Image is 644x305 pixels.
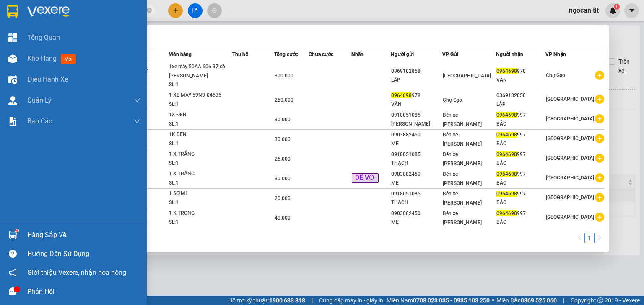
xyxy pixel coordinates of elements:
[169,179,232,188] div: SL: 1
[169,209,232,218] div: 1 K TRONG
[391,209,442,218] div: 0903882450
[391,170,442,179] div: 0903882450
[496,112,517,118] span: 0964698
[391,131,442,139] div: 0903882450
[391,198,442,207] div: THẠCH
[584,233,595,243] li: 1
[443,210,482,226] span: Bến xe [PERSON_NAME]
[27,95,52,105] span: Quản Lý
[169,91,232,100] div: 1 XE MÁY 59N3-04535
[169,100,232,109] div: SL: 1
[391,111,442,120] div: 0918051085
[496,68,517,74] span: 0964698
[391,91,442,100] div: 978
[275,136,291,142] span: 30.000
[275,156,291,162] span: 25.000
[496,218,545,227] div: BẢO
[169,150,232,159] div: 1 X TRẮNG
[275,195,291,201] span: 20.000
[391,139,442,148] div: MẸ
[496,190,545,198] div: 997
[595,134,604,143] span: plus-circle
[9,269,17,277] span: notification
[546,96,594,102] span: [GEOGRAPHIC_DATA]
[496,51,523,57] span: Người nhận
[169,189,232,198] div: 1 SƠMI
[27,32,60,43] span: Tổng Quan
[577,235,582,240] span: left
[595,154,604,163] span: plus-circle
[27,74,68,85] span: Điều hành xe
[27,267,126,278] span: Giới thiệu Vexere, nhận hoa hồng
[546,195,594,200] span: [GEOGRAPHIC_DATA]
[496,132,517,138] span: 0964698
[275,97,293,103] span: 250.000
[443,112,482,127] span: Bến xe [PERSON_NAME]
[169,169,232,179] div: 1 X TRẮNG
[546,116,594,122] span: [GEOGRAPHIC_DATA]
[169,218,232,227] div: SL: 1
[546,214,594,220] span: [GEOGRAPHIC_DATA]
[275,117,291,123] span: 30.000
[496,100,545,109] div: LẬP
[496,151,517,157] span: 0964698
[391,67,442,76] div: 0369182858
[7,5,18,18] img: logo-vxr
[232,51,248,57] span: Thu hộ
[496,171,517,177] span: 0964698
[8,96,17,105] img: warehouse-icon
[496,210,517,216] span: 0964698
[442,51,458,57] span: VP Gửi
[8,75,17,84] img: warehouse-icon
[351,51,364,57] span: Nhãn
[391,179,442,187] div: MẸ
[496,191,517,197] span: 0964698
[496,111,545,120] div: 997
[391,100,442,109] div: VÂN
[496,198,545,207] div: BẢO
[9,287,17,295] span: message
[546,175,594,181] span: [GEOGRAPHIC_DATA]
[443,97,462,103] span: Chợ Gạo
[391,150,442,159] div: 0918051085
[391,159,442,168] div: THẠCH
[134,118,140,125] span: down
[169,159,232,168] div: SL: 1
[496,120,545,128] div: BẢO
[574,233,584,243] button: left
[595,114,604,123] span: plus-circle
[169,62,232,80] div: 1xe máy 50AA 606.37 có [PERSON_NAME] [PERSON_NAME]..
[496,150,545,159] div: 997
[496,131,545,139] div: 997
[391,76,442,85] div: LẬP
[169,198,232,208] div: SL: 1
[391,120,442,128] div: [PERSON_NAME]
[595,233,605,243] li: Next Page
[595,173,604,182] span: plus-circle
[61,54,76,64] span: mới
[496,67,545,76] div: 978
[496,170,545,179] div: 997
[496,209,545,218] div: 997
[496,139,545,148] div: BẢO
[443,132,482,147] span: Bến xe [PERSON_NAME]
[8,117,17,126] img: solution-icon
[595,233,605,243] button: right
[169,120,232,129] div: SL: 1
[169,139,232,149] div: SL: 1
[275,215,291,221] span: 40.000
[169,80,232,90] div: SL: 1
[16,229,18,232] sup: 1
[443,171,482,186] span: Bến xe [PERSON_NAME]
[169,110,232,120] div: 1X ĐEN
[147,8,152,13] span: close-circle
[274,51,298,57] span: Tổng cước
[597,235,602,240] span: right
[545,51,566,57] span: VP Nhận
[275,176,291,182] span: 30.000
[391,92,412,98] span: 0964698
[169,51,192,57] span: Món hàng
[546,155,594,161] span: [GEOGRAPHIC_DATA]
[275,73,293,79] span: 300.000
[8,54,17,63] img: warehouse-icon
